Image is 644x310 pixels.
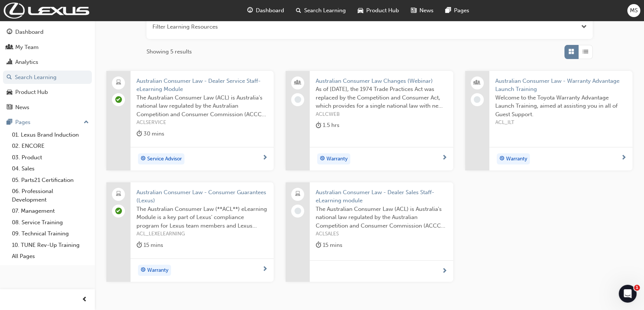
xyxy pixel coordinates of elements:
[9,205,92,217] a: 07. Management
[136,129,164,138] div: 30 mins
[3,24,92,115] button: DashboardMy TeamAnalyticsSearch LearningProduct HubNews
[15,28,44,36] div: Dashboard
[9,228,92,239] a: 09. Technical Training
[495,77,627,94] span: Australian Consumer Law - Warranty Advantage Launch Training
[439,3,475,18] a: pages-iconPages
[9,186,92,205] a: 06. Professional Development
[316,188,447,205] span: Australian Consumer Law - Dealer Sales Staff-eLearning module
[82,295,87,304] span: prev-icon
[619,285,637,303] iframe: Intercom live chat
[326,155,348,163] span: Warranty
[495,94,627,119] span: Welcome to the Toyota Warranty Advantage Launch Training, aimed at assisting you in all of Guest ...
[506,155,527,163] span: Warranty
[7,44,12,51] span: people-icon
[4,3,89,19] img: Trak
[316,77,447,85] span: Australian Consumer Law Changes (Webinar)
[7,74,12,81] span: search-icon
[136,230,268,238] span: ACL_LEXELEARNING
[7,104,12,111] span: news-icon
[3,115,92,129] button: Pages
[295,78,300,88] span: people-icon
[320,154,325,164] span: target-icon
[9,251,92,262] a: All Pages
[15,43,39,52] div: My Team
[136,118,268,127] span: ACLSERVICE
[304,6,346,15] span: Search Learning
[15,103,29,112] div: News
[136,241,163,250] div: 15 mins
[241,3,290,18] a: guage-iconDashboard
[9,239,92,251] a: 10. TUNE Rev-Up Training
[290,3,352,18] a: search-iconSearch Learning
[141,154,146,164] span: target-icon
[9,174,92,186] a: 05. Parts21 Certification
[136,94,268,119] span: The Australian Consumer Law (ACL) is Australia's national law regulated by the Australian Competi...
[116,189,121,199] span: laptop-icon
[262,266,268,273] span: next-icon
[256,6,284,15] span: Dashboard
[366,6,399,15] span: Product Hub
[316,230,447,238] span: ACLSALES
[3,40,92,54] a: My Team
[146,48,192,56] span: Showing 5 results
[352,3,405,18] a: car-iconProduct Hub
[115,96,122,103] span: learningRecordVerb_PASS-icon
[286,71,453,170] a: Australian Consumer Law Changes (Webinar)As of [DATE], the 1974 Trade Practices Act was replaced ...
[583,48,588,56] span: List
[405,3,439,18] a: news-iconNews
[454,6,469,15] span: Pages
[358,6,363,15] span: car-icon
[9,163,92,174] a: 04. Sales
[294,96,301,103] span: learningRecordVerb_NONE-icon
[316,241,321,250] span: duration-icon
[474,78,480,88] span: people-icon
[9,152,92,163] a: 03. Product
[9,140,92,152] a: 02. ENCORE
[147,266,168,275] span: Warranty
[106,182,274,282] a: Australian Consumer Law - Consumer Guarantees (Lexus)The Australian Consumer Law (**ACL**) eLearn...
[3,25,92,39] a: Dashboard
[7,29,12,36] span: guage-icon
[136,129,142,138] span: duration-icon
[147,155,182,163] span: Service Advisor
[442,268,447,275] span: next-icon
[316,121,339,130] div: 1.5 hrs
[116,78,121,88] span: laptop-icon
[136,205,268,230] span: The Australian Consumer Law (**ACL**) eLearning Module is a key part of Lexus' compliance program...
[141,265,146,275] span: target-icon
[316,110,447,119] span: ACLCWEB
[84,118,89,127] span: up-icon
[262,155,268,161] span: next-icon
[9,217,92,228] a: 08. Service Training
[495,118,627,127] span: ACL_ILT
[569,48,574,56] span: Grid
[15,58,38,66] div: Analytics
[411,6,416,15] span: news-icon
[3,55,92,69] a: Analytics
[499,154,505,164] span: target-icon
[115,208,122,214] span: learningRecordVerb_PASS-icon
[295,189,300,199] span: laptop-icon
[442,155,447,161] span: next-icon
[474,96,480,103] span: learningRecordVerb_NONE-icon
[15,88,48,97] div: Product Hub
[286,182,453,282] a: Australian Consumer Law - Dealer Sales Staff-eLearning moduleThe Australian Consumer Law (ACL) is...
[316,85,447,110] span: As of [DATE], the 1974 Trade Practices Act was replaced by the Competition and Consumer Act, whic...
[9,129,92,141] a: 01. Lexus Brand Induction
[621,155,627,161] span: next-icon
[106,71,274,170] a: Australian Consumer Law - Dealer Service Staff- eLearning ModuleThe Australian Consumer Law (ACL)...
[136,77,268,94] span: Australian Consumer Law - Dealer Service Staff- eLearning Module
[15,118,30,127] div: Pages
[136,188,268,205] span: Australian Consumer Law - Consumer Guarantees (Lexus)
[7,119,12,126] span: pages-icon
[581,23,587,31] button: Open the filter
[7,89,12,96] span: car-icon
[3,101,92,114] a: News
[627,4,640,17] button: MS
[445,6,451,15] span: pages-icon
[136,241,142,250] span: duration-icon
[465,71,632,170] a: Australian Consumer Law - Warranty Advantage Launch TrainingWelcome to the Toyota Warranty Advant...
[294,208,301,214] span: learningRecordVerb_NONE-icon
